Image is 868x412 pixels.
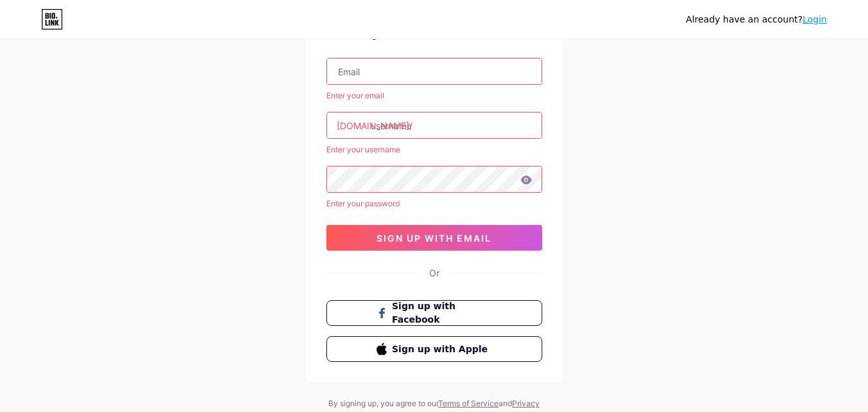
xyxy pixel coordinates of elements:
[802,14,827,24] a: Login
[392,300,492,327] span: Sign up with Facebook
[326,300,542,326] button: Sign up with Facebook
[438,399,499,408] a: Terms of Service
[337,119,412,132] div: [DOMAIN_NAME]/
[326,336,542,362] button: Sign up with Apple
[376,233,492,244] span: sign up with email
[429,266,439,280] div: Or
[686,13,827,26] div: Already have an account?
[327,58,542,84] input: Email
[326,90,542,102] div: Enter your email
[327,112,542,138] input: username
[326,198,542,210] div: Enter your password
[392,343,492,356] span: Sign up with Apple
[326,144,542,156] div: Enter your username
[326,225,542,251] button: sign up with email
